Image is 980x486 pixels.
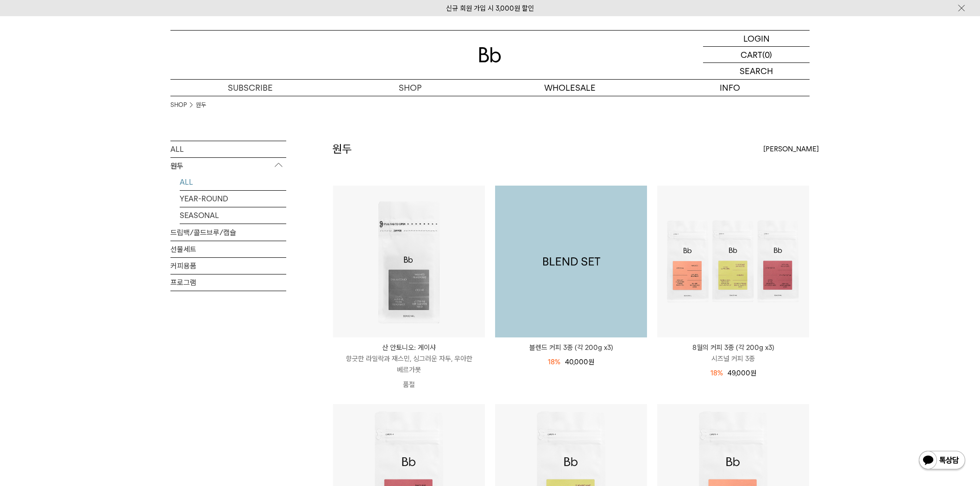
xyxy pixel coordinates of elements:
p: 원두 [170,158,286,174]
a: ALL [170,141,286,157]
a: YEAR-ROUND [180,191,286,207]
a: 선물세트 [170,241,286,257]
a: 산 안토니오: 게이샤 향긋한 라일락과 재스민, 싱그러운 자두, 우아한 베르가못 [333,342,485,375]
span: [PERSON_NAME] [763,143,819,155]
a: SUBSCRIBE [170,80,330,96]
img: 8월의 커피 3종 (각 200g x3) [657,186,809,337]
a: 블렌드 커피 3종 (각 200g x3) [495,342,647,353]
a: 블렌드 커피 3종 (각 200g x3) [495,186,647,337]
img: 1000001179_add2_053.png [495,186,647,337]
a: 8월의 커피 3종 (각 200g x3) 시즈널 커피 3종 [657,342,809,364]
span: 원 [588,358,594,366]
p: 8월의 커피 3종 (각 200g x3) [657,342,809,353]
a: SHOP [330,80,490,96]
a: 커피용품 [170,258,286,274]
p: 품절 [333,375,485,394]
p: 산 안토니오: 게이샤 [333,342,485,353]
p: (0) [762,47,772,62]
span: 49,000 [728,369,756,377]
a: SEASONAL [180,207,286,224]
p: SEARCH [740,63,773,79]
span: 원 [750,369,756,377]
img: 카카오톡 채널 1:1 채팅 버튼 [918,450,966,472]
p: LOGIN [743,31,770,46]
h2: 원두 [333,141,352,157]
img: 로고 [479,47,501,62]
a: ALL [180,174,286,190]
p: INFO [650,80,810,96]
p: CART [741,47,762,62]
p: WHOLESALE [490,80,650,96]
p: 향긋한 라일락과 재스민, 싱그러운 자두, 우아한 베르가못 [333,353,485,375]
a: SHOP [170,100,187,110]
a: 프로그램 [170,274,286,291]
div: 18% [710,368,723,379]
a: 신규 회원 가입 시 3,000원 할인 [446,4,534,12]
span: 40,000 [565,358,594,366]
p: 시즈널 커피 3종 [657,353,809,364]
a: 드립백/콜드브루/캡슐 [170,224,286,241]
a: LOGIN [703,31,810,47]
a: CART (0) [703,47,810,63]
img: 산 안토니오: 게이샤 [333,186,485,337]
div: 18% [548,356,560,368]
a: 원두 [196,100,206,110]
